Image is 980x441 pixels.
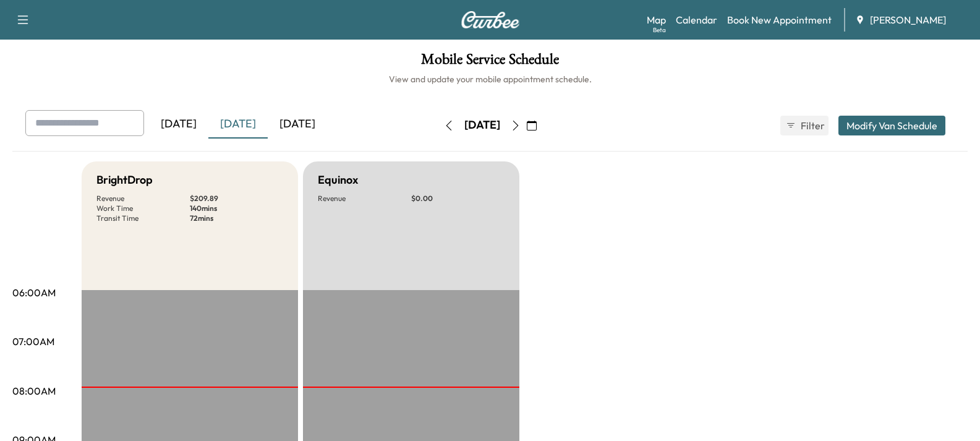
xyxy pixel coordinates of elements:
div: [DATE] [464,118,500,133]
a: Calendar [676,12,717,27]
p: Transit Time [96,213,190,223]
button: Modify Van Schedule [838,116,945,135]
p: 140 mins [190,203,283,213]
p: $ 209.89 [190,194,283,203]
span: [PERSON_NAME] [870,12,946,27]
h5: Equinox [318,171,358,189]
p: 06:00AM [12,285,56,300]
p: Revenue [318,194,411,203]
h5: BrightDrop [96,171,153,189]
span: Filter [801,118,823,133]
p: Revenue [96,194,190,203]
div: [DATE] [149,110,208,139]
a: Book New Appointment [727,12,832,27]
p: Work Time [96,203,190,213]
div: Beta [653,25,666,35]
p: 72 mins [190,213,283,223]
h1: Mobile Service Schedule [12,52,968,73]
a: MapBeta [647,12,666,27]
img: Curbee Logo [461,11,520,28]
button: Filter [780,116,829,135]
p: 07:00AM [12,334,54,349]
p: $ 0.00 [411,194,505,203]
h6: View and update your mobile appointment schedule. [12,73,968,85]
div: [DATE] [268,110,327,139]
div: [DATE] [208,110,268,139]
p: 08:00AM [12,383,56,398]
